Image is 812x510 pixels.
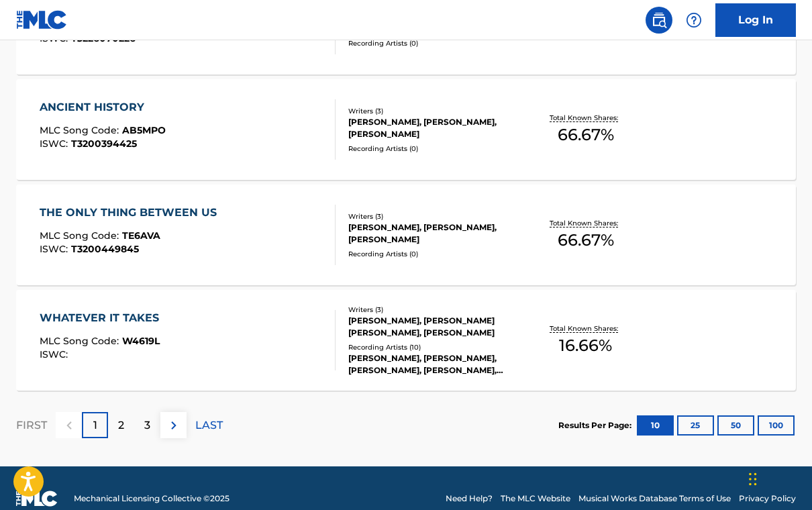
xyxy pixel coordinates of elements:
[122,335,160,347] span: W4619L
[651,12,667,28] img: search
[501,493,570,505] a: The MLC Website
[40,205,223,221] div: THE ONLY THING BETWEEN US
[550,218,621,228] p: Total Known Shares:
[745,446,812,510] iframe: Chat Widget
[71,243,139,255] span: T3200449845
[348,221,521,246] div: [PERSON_NAME], [PERSON_NAME], [PERSON_NAME]
[646,7,672,34] a: Public Search
[118,417,124,433] p: 2
[550,113,621,123] p: Total Known Shares:
[749,459,757,499] div: Drag
[16,10,68,30] img: MLC Logo
[122,229,160,242] span: TE6AVA
[122,124,166,136] span: AB5MPO
[40,124,122,136] span: MLC Song Code :
[558,419,635,431] p: Results Per Page:
[71,138,137,150] span: T3200394425
[40,229,122,242] span: MLC Song Code :
[16,491,58,507] img: logo
[677,415,714,436] button: 25
[637,415,674,436] button: 10
[559,334,612,358] span: 16.66 %
[195,417,223,433] p: LAST
[758,415,795,436] button: 100
[578,493,731,505] a: Musical Works Database Terms of Use
[16,79,796,180] a: ANCIENT HISTORYMLC Song Code:AB5MPOISWC:T3200394425Writers (3)[PERSON_NAME], [PERSON_NAME], [PERS...
[348,315,521,339] div: [PERSON_NAME], [PERSON_NAME] [PERSON_NAME], [PERSON_NAME]
[680,7,707,34] div: Help
[16,290,796,391] a: WHATEVER IT TAKESMLC Song Code:W4619LISWC:Writers (3)[PERSON_NAME], [PERSON_NAME] [PERSON_NAME], ...
[16,417,47,433] p: FIRST
[739,493,796,505] a: Privacy Policy
[16,185,796,285] a: THE ONLY THING BETWEEN USMLC Song Code:TE6AVAISWC:T3200449845Writers (3)[PERSON_NAME], [PERSON_NA...
[348,106,521,116] div: Writers ( 3 )
[348,249,521,259] div: Recording Artists ( 0 )
[348,116,521,140] div: [PERSON_NAME], [PERSON_NAME], [PERSON_NAME]
[348,305,521,315] div: Writers ( 3 )
[74,493,230,505] span: Mechanical Licensing Collective © 2025
[93,417,97,433] p: 1
[40,348,71,360] span: ISWC :
[558,123,614,147] span: 66.67 %
[558,228,614,252] span: 66.67 %
[40,243,71,255] span: ISWC :
[717,415,754,436] button: 50
[166,417,182,433] img: right
[446,493,493,505] a: Need Help?
[348,342,521,352] div: Recording Artists ( 10 )
[686,12,702,28] img: help
[348,144,521,154] div: Recording Artists ( 0 )
[40,310,166,326] div: WHATEVER IT TAKES
[550,323,621,334] p: Total Known Shares:
[348,38,521,48] div: Recording Artists ( 0 )
[348,211,521,221] div: Writers ( 3 )
[715,3,796,37] a: Log In
[348,352,521,376] div: [PERSON_NAME], [PERSON_NAME], [PERSON_NAME], [PERSON_NAME], [PERSON_NAME]
[40,335,122,347] span: MLC Song Code :
[144,417,150,433] p: 3
[40,99,166,115] div: ANCIENT HISTORY
[40,138,71,150] span: ISWC :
